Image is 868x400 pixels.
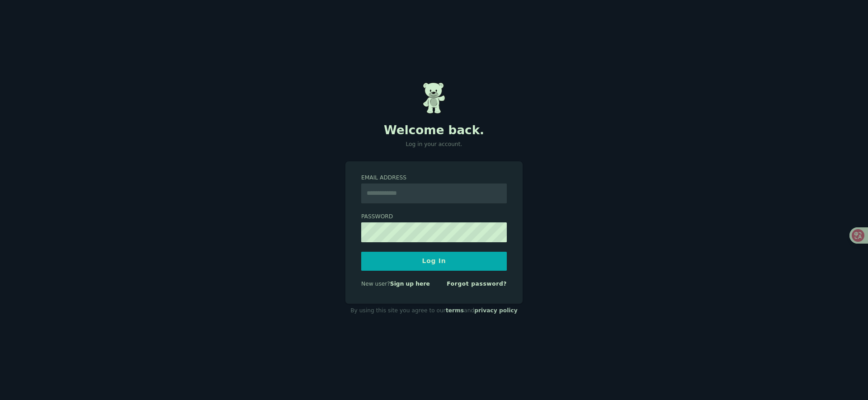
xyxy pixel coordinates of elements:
a: Sign up here [390,281,430,287]
div: By using this site you agree to our and [345,304,523,318]
a: Forgot password? [447,281,507,287]
h2: Welcome back. [345,123,523,138]
p: Log in your account. [345,141,523,149]
a: terms [446,307,464,314]
span: New user? [361,281,390,287]
a: privacy policy [474,307,518,314]
button: Log In [361,252,507,271]
img: Gummy Bear [423,82,445,114]
label: Email Address [361,174,507,182]
label: Password [361,213,507,221]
